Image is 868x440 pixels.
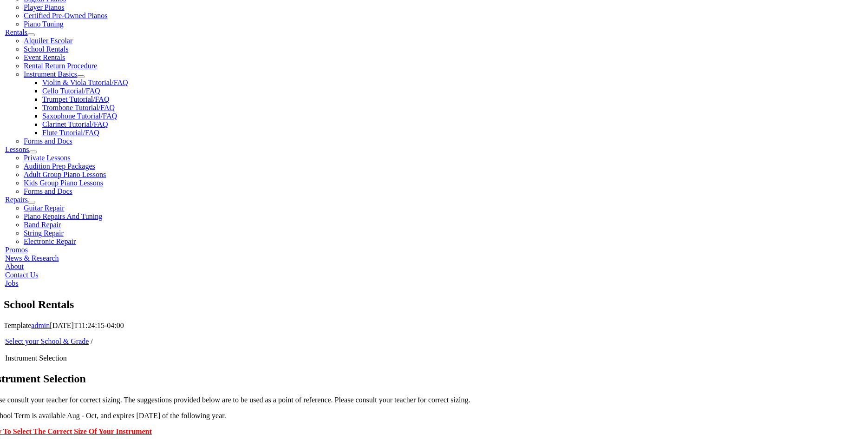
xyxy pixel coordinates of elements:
[5,145,29,153] a: Lessons
[24,187,72,195] a: Forms and Docs
[24,3,65,11] a: Player Pianos
[24,154,71,162] a: Private Lessons
[24,20,64,28] a: Piano Tuning
[4,297,864,313] section: Page Title Bar
[24,221,61,229] a: Band Repair
[29,151,37,153] button: Open submenu of Lessons
[24,162,95,170] a: Audition Prep Packages
[91,337,92,345] span: /
[24,237,76,245] a: Electronic Repair
[24,37,72,45] a: Alquiler Escolar
[5,337,89,345] a: Select your School & Grade
[24,171,106,178] a: Adult Group Piano Lessons
[5,196,28,204] a: Repairs
[42,120,108,128] a: Clarinet Tutorial/FAQ
[42,87,100,95] a: Cello Tutorial/FAQ
[5,254,59,262] a: News & Research
[24,212,102,220] a: Piano Repairs And Tuning
[27,33,35,36] button: Open submenu of Rentals
[4,322,31,329] span: Template
[5,354,552,362] li: Instrument Selection
[24,204,65,212] a: Guitar Repair
[24,70,77,78] a: Instrument Basics
[24,62,97,70] a: Rental Return Procedure
[24,53,65,61] a: Event Rentals
[24,137,72,145] a: Forms and Docs
[5,263,24,270] a: About
[28,201,35,204] button: Open submenu of Repairs
[5,271,39,279] a: Contact Us
[31,322,50,329] a: admin
[42,95,109,103] a: Trumpet Tutorial/FAQ
[4,297,864,313] h1: School Rentals
[5,279,18,287] a: Jobs
[5,28,27,36] a: Rentals
[42,79,128,86] a: Violin & Viola Tutorial/FAQ
[24,229,64,237] a: String Repair
[42,112,117,120] a: Saxophone Tutorial/FAQ
[5,246,28,254] a: Promos
[42,129,99,137] a: Flute Tutorial/FAQ
[24,45,68,53] a: School Rentals
[24,12,107,20] a: Certified Pre-Owned Pianos
[24,179,103,187] a: Kids Group Piano Lessons
[50,322,124,329] span: [DATE]T11:24:15-04:00
[42,104,115,112] a: Trombone Tutorial/FAQ
[77,75,85,78] button: Open submenu of Instrument Basics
